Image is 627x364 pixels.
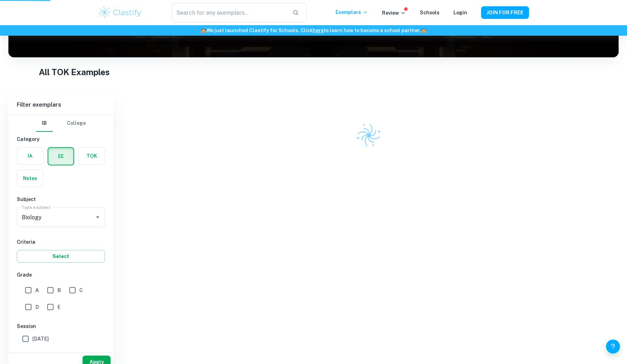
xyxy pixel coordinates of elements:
button: IB [36,115,53,132]
button: JOIN FOR FREE [481,6,529,19]
a: here [313,28,324,33]
span: D [35,303,39,311]
h6: Grade [17,271,105,279]
button: College [67,115,86,132]
p: Review [382,9,406,17]
span: A [35,286,39,294]
button: EE [48,148,73,165]
button: Open [93,212,103,222]
h6: Criteria [17,238,105,246]
div: Filter type choice [36,115,86,132]
button: Select [17,250,105,263]
button: TOK [79,148,105,164]
h6: We just launched Clastify for Schools. Click to learn how to become a school partner. [1,27,626,34]
img: Clastify logo [98,6,142,20]
a: Schools [420,10,439,15]
input: Search for any exemplars... [171,3,287,22]
button: IA [17,148,43,164]
a: Login [453,10,467,15]
p: Exemplars [336,8,368,16]
h6: Filter exemplars [8,95,113,115]
span: [DATE] [33,335,49,343]
button: Notes [17,170,43,187]
h6: Category [17,135,105,143]
img: Clastify logo [353,119,385,151]
span: E [57,303,61,311]
h6: Session [17,322,105,330]
span: 🏫 [200,28,206,33]
span: C [79,286,83,294]
h1: All TOK Examples [39,66,588,78]
span: [DATE] [33,349,49,357]
h6: Subject [17,195,105,203]
label: Type a subject [22,204,51,210]
span: B [57,286,61,294]
span: 🏫 [421,28,427,33]
button: Help and Feedback [606,340,620,354]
